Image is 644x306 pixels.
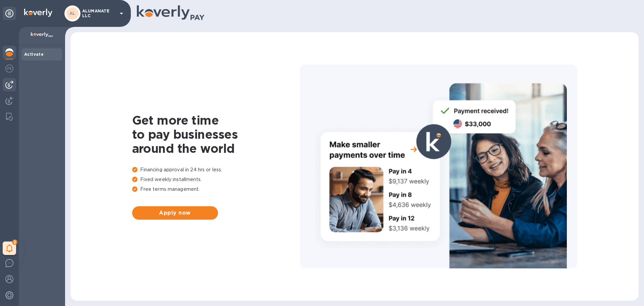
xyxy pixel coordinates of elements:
span: 2 [12,239,17,245]
p: Fixed weekly installments. [132,176,300,183]
span: Apply now [138,209,213,217]
h1: Get more time to pay businesses around the world [132,113,300,156]
div: Unpin categories [3,7,16,20]
p: Financing approval in 24 hrs or less. [132,166,300,173]
b: AL [69,11,75,16]
p: Free terms management. [132,186,300,193]
p: ALUMANATE LLC [82,9,116,18]
b: Activate [24,52,44,57]
img: Foreign exchange [5,64,13,73]
button: Apply now [132,206,218,220]
img: Logo [24,9,52,17]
